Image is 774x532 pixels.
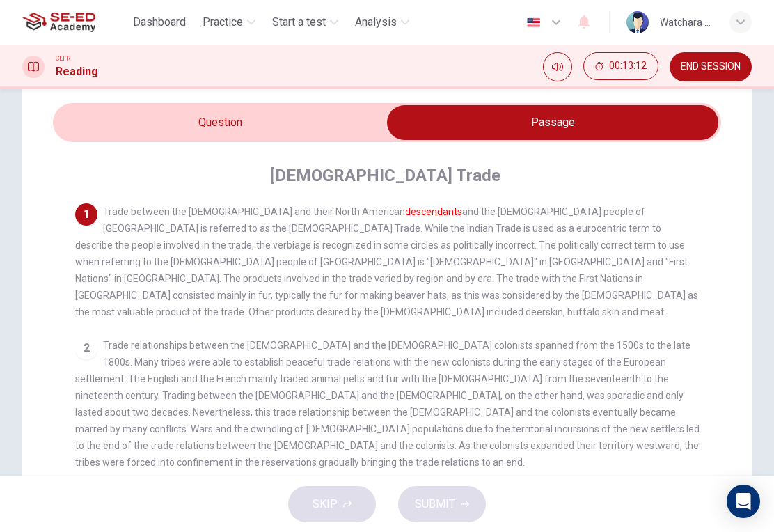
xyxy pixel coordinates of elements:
[197,10,261,35] button: Practice
[133,14,186,31] span: Dashboard
[272,14,326,31] span: Start a test
[670,52,752,81] button: END SESSION
[583,52,658,80] button: 00:13:12
[270,164,500,187] h4: [DEMOGRAPHIC_DATA] Trade
[660,14,713,31] div: Watchara Muensawat
[405,206,462,217] font: descendants
[525,17,542,28] img: en
[355,14,397,31] span: Analysis
[583,52,658,81] div: Hide
[681,61,741,72] span: END SESSION
[727,485,760,518] div: Open Intercom Messenger
[75,206,698,318] span: Trade between the [DEMOGRAPHIC_DATA] and their North American and the [DEMOGRAPHIC_DATA] people o...
[75,337,97,359] div: 2
[349,10,415,35] button: Analysis
[56,63,98,80] h1: Reading
[626,11,649,33] img: Profile picture
[56,54,70,63] span: CEFR
[22,8,127,36] a: SE-ED Academy logo
[609,61,647,72] span: 00:13:12
[203,14,243,31] span: Practice
[267,10,344,35] button: Start a test
[75,203,97,226] div: 1
[22,8,95,36] img: SE-ED Academy logo
[127,10,191,35] button: Dashboard
[75,340,700,468] span: Trade relationships between the [DEMOGRAPHIC_DATA] and the [DEMOGRAPHIC_DATA] colonists spanned f...
[543,52,572,81] div: Mute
